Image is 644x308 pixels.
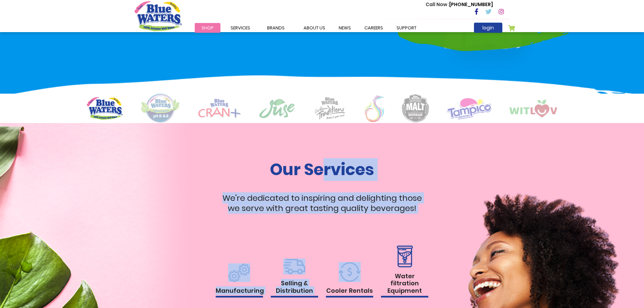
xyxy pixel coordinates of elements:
[474,23,502,33] a: login
[216,287,263,298] h1: Manufacturing
[339,262,361,282] img: rental
[231,25,250,31] span: Services
[326,287,373,298] h1: Cooler Rentals
[141,94,180,123] img: logo
[358,23,390,33] a: careers
[216,263,263,298] a: Manufacturing
[297,23,332,33] a: about us
[313,97,347,120] img: logo
[283,259,305,275] img: rental
[267,25,285,31] span: Brands
[271,280,318,298] h1: Selling & Distribution
[395,245,414,267] img: rental
[198,99,241,118] img: logo
[135,1,182,31] a: store logo
[332,23,358,33] a: News
[201,25,214,31] span: Shop
[271,259,318,298] a: Selling & Distribution
[228,263,250,282] img: rental
[402,94,429,123] img: logo
[426,1,449,8] span: Call Now :
[426,1,493,8] p: [PHONE_NUMBER]
[259,98,295,119] img: logo
[381,245,428,298] a: Water filtration Equipment
[87,97,123,120] img: logo
[216,193,429,213] p: We're dedicated to inspiring and delighting those we serve with great tasting quality beverages!
[509,100,557,117] img: logo
[447,97,492,119] img: logo
[216,160,429,180] h1: Our Services
[381,273,428,298] h1: Water filtration Equipment
[365,95,384,122] img: logo
[390,23,423,33] a: support
[326,262,373,298] a: Cooler Rentals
